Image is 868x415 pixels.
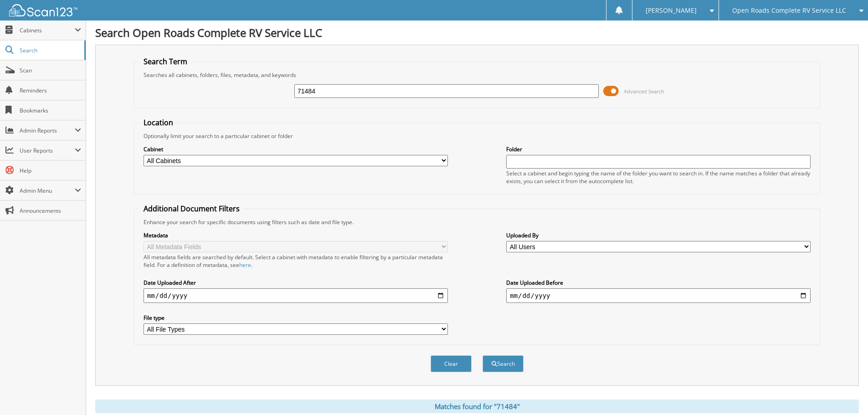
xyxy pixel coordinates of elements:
span: Admin Menu [20,187,75,195]
span: Announcements [20,207,81,215]
a: here [239,261,251,269]
div: Enhance your search for specific documents using filters such as date and file type. [139,218,815,226]
div: Optionally limit your search to a particular cabinet or folder [139,132,815,140]
div: Searches all cabinets, folders, files, metadata, and keywords [139,71,815,79]
label: Folder [506,145,811,153]
input: end [506,288,811,303]
div: All metadata fields are searched by default. Select a cabinet with metadata to enable filtering b... [144,253,448,269]
label: Metadata [144,231,448,239]
label: File type [144,314,448,322]
legend: Search Term [139,56,192,67]
span: Admin Reports [20,127,75,134]
img: scan123-logo-white.svg [9,4,77,16]
label: Date Uploaded Before [506,279,811,287]
span: [PERSON_NAME] [646,8,697,13]
span: Help [20,167,81,174]
div: Matches found for "71484" [95,400,859,413]
label: Cabinet [144,145,448,153]
legend: Location [139,118,178,128]
legend: Additional Document Filters [139,204,244,214]
span: User Reports [20,147,75,154]
h1: Search Open Roads Complete RV Service LLC [95,25,859,40]
span: Bookmarks [20,107,81,114]
input: start [144,288,448,303]
span: Open Roads Complete RV Service LLC [732,8,846,13]
button: Search [483,355,524,372]
span: Reminders [20,87,81,94]
button: Clear [431,355,472,372]
span: Cabinets [20,26,75,34]
label: Uploaded By [506,231,811,239]
label: Date Uploaded After [144,279,448,287]
span: Scan [20,67,81,74]
span: Search [20,46,80,54]
div: Select a cabinet and begin typing the name of the folder you want to search in. If the name match... [506,169,811,185]
span: Advanced Search [624,88,664,95]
